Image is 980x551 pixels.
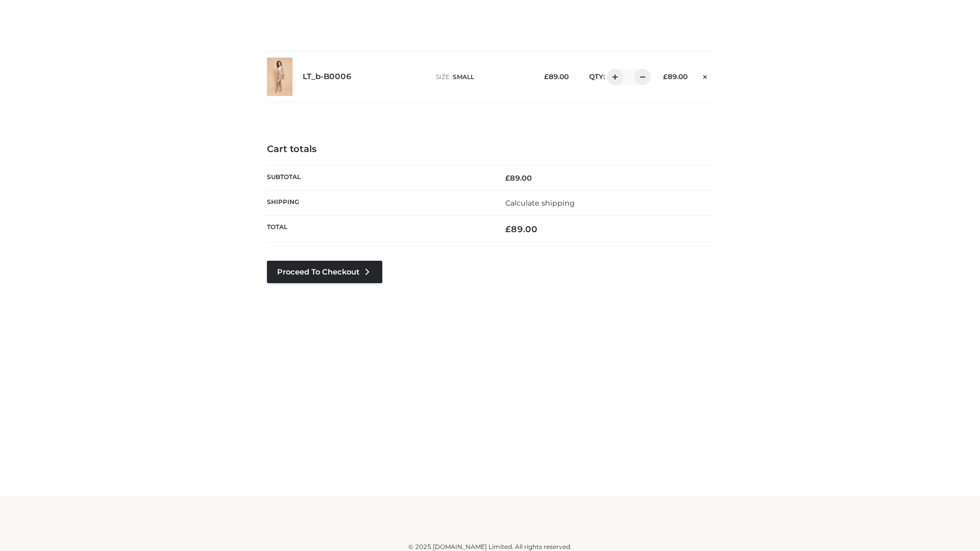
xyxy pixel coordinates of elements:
bdi: 89.00 [505,224,537,234]
th: Total [267,216,490,243]
span: SMALL [453,73,474,81]
span: £ [544,72,549,81]
a: Remove this item [698,69,713,82]
h4: Cart totals [267,144,713,155]
th: Shipping [267,190,490,215]
bdi: 89.00 [663,72,688,81]
span: £ [663,72,668,81]
span: £ [505,224,511,234]
div: QTY: [579,69,647,85]
span: £ [505,173,510,183]
th: Subtotal [267,165,490,190]
bdi: 89.00 [505,173,532,183]
p: size : [436,72,528,82]
a: Calculate shipping [505,198,575,208]
bdi: 89.00 [544,72,569,81]
a: LT_b-B0006 [303,72,352,82]
a: Proceed to Checkout [267,261,382,283]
